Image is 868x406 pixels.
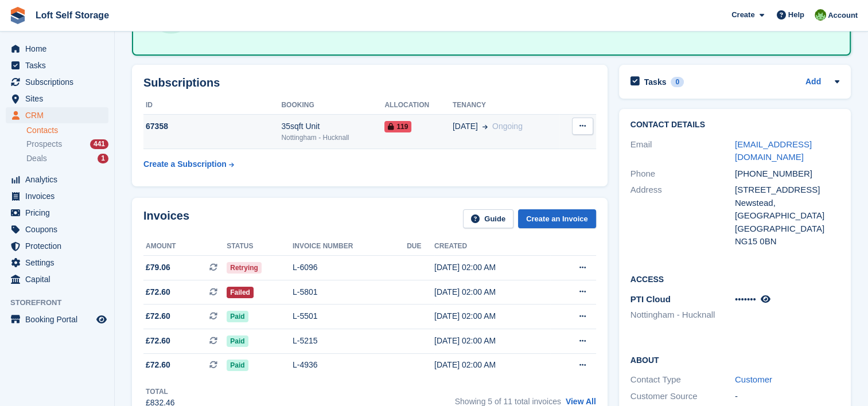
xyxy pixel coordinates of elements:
th: Amount [143,237,227,256]
a: Add [805,76,821,89]
span: Coupons [25,221,94,237]
span: £79.06 [146,261,170,274]
div: Total [146,387,175,397]
li: Nottingham - Hucknall [630,309,735,322]
span: Paid [227,335,248,347]
span: Help [788,9,804,21]
img: stora-icon-8386f47178a22dfd0bd8f6a31ec36ba5ce8667c1dd55bd0f319d3a0aa187defe.svg [9,7,26,24]
div: Address [630,184,735,248]
h2: Access [630,273,839,284]
span: Prospects [26,139,62,150]
th: ID [143,96,281,115]
th: Allocation [384,96,453,115]
span: Showing 5 of 11 total invoices [455,397,561,406]
a: menu [6,41,108,57]
a: menu [6,271,108,287]
div: L-6096 [293,261,407,274]
span: 119 [384,121,411,132]
span: Sites [25,91,94,107]
a: menu [6,91,108,107]
span: £72.60 [146,286,170,298]
div: L-4936 [293,359,407,371]
a: [EMAIL_ADDRESS][DOMAIN_NAME] [735,139,812,162]
div: [DATE] 02:00 AM [434,261,550,274]
a: Preview store [95,313,108,326]
a: menu [6,255,108,271]
span: PTI Cloud [630,294,671,304]
div: - [735,390,839,403]
span: CRM [25,107,94,123]
div: [GEOGRAPHIC_DATA] [735,222,839,236]
a: Prospects 441 [26,138,108,150]
div: [DATE] 02:00 AM [434,310,550,322]
h2: Invoices [143,209,189,228]
span: Paid [227,311,248,322]
span: ••••••• [735,294,756,304]
a: Deals 1 [26,153,108,165]
a: Contacts [26,125,108,136]
a: Customer [735,374,772,384]
div: 0 [671,77,684,87]
div: [DATE] 02:00 AM [434,335,550,347]
div: Newstead, [GEOGRAPHIC_DATA] [735,197,839,222]
a: Create a Subscription [143,154,234,175]
span: Subscriptions [25,74,94,90]
span: Booking Portal [25,311,94,327]
div: Create a Subscription [143,158,227,170]
a: menu [6,188,108,204]
a: menu [6,221,108,237]
div: [DATE] 02:00 AM [434,286,550,298]
div: L-5801 [293,286,407,298]
span: Analytics [25,171,94,188]
span: Create [731,9,754,21]
div: Customer Source [630,390,735,403]
span: Account [828,10,858,21]
a: menu [6,205,108,221]
span: [DATE] [453,120,478,132]
div: 35sqft Unit [281,120,384,132]
div: Contact Type [630,373,735,387]
a: Create an Invoice [518,209,596,228]
span: Failed [227,287,254,298]
th: Status [227,237,293,256]
div: Email [630,138,735,164]
span: Pricing [25,205,94,221]
h2: Tasks [644,77,667,87]
a: menu [6,107,108,123]
span: Settings [25,255,94,271]
span: Tasks [25,57,94,73]
th: Booking [281,96,384,115]
h2: Contact Details [630,120,839,130]
span: Capital [25,271,94,287]
span: Retrying [227,262,262,274]
h2: About [630,354,839,365]
a: Loft Self Storage [31,6,114,25]
th: Invoice number [293,237,407,256]
a: Guide [463,209,513,228]
span: £72.60 [146,359,170,371]
div: L-5215 [293,335,407,347]
span: Paid [227,360,248,371]
span: £72.60 [146,310,170,322]
a: View All [566,397,596,406]
span: Deals [26,153,47,164]
div: 441 [90,139,108,149]
span: Storefront [10,297,114,309]
div: [STREET_ADDRESS] [735,184,839,197]
th: Created [434,237,550,256]
a: menu [6,57,108,73]
div: L-5501 [293,310,407,322]
span: Protection [25,238,94,254]
div: 1 [98,154,108,163]
div: 67358 [143,120,281,132]
h2: Subscriptions [143,76,596,89]
div: [PHONE_NUMBER] [735,167,839,181]
a: menu [6,74,108,90]
div: NG15 0BN [735,235,839,248]
span: Invoices [25,188,94,204]
span: Home [25,41,94,57]
th: Tenancy [453,96,559,115]
span: £72.60 [146,335,170,347]
a: menu [6,311,108,327]
a: menu [6,238,108,254]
